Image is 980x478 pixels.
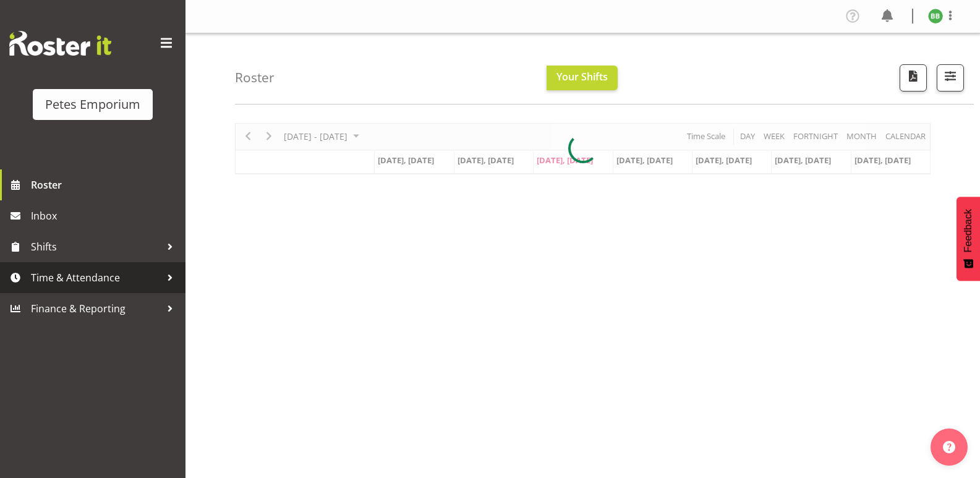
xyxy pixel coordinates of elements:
[9,31,111,56] img: Rosterit website logo
[928,9,943,23] img: beena-bist9974.jpg
[31,299,161,318] span: Finance & Reporting
[45,95,140,114] div: Petes Emporium
[937,64,964,92] button: Filter Shifts
[900,64,927,92] button: Download a PDF of the roster according to the set date range.
[31,268,161,287] span: Time & Attendance
[31,237,161,256] span: Shifts
[31,176,179,194] span: Roster
[547,66,618,90] button: Your Shifts
[957,197,980,281] button: Feedback - Show survey
[235,70,275,85] h4: Roster
[556,70,608,83] span: Your Shifts
[943,441,955,453] img: help-xxl-2.png
[31,207,179,225] span: Inbox
[963,209,974,252] span: Feedback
